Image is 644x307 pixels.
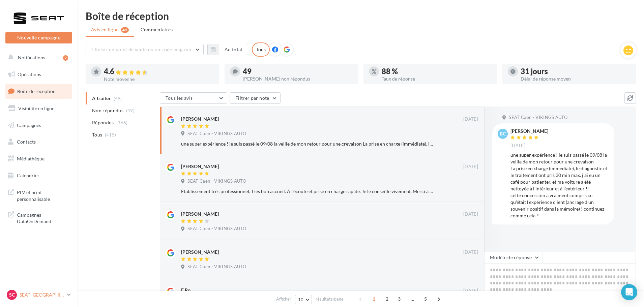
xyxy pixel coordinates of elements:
[316,296,344,302] span: résultats/page
[126,108,135,113] span: (49)
[510,152,609,219] div: une super expérience ! je suis passé le 09/08 la veille de mon retour pour une crevaison La prise...
[243,76,353,81] div: [PERSON_NAME] non répondus
[17,210,69,225] span: Campagnes DataOnDemand
[18,71,41,77] span: Opérations
[4,67,74,82] a: Opérations
[116,120,128,125] span: (366)
[230,92,281,104] button: Filtrer par note
[510,143,525,149] span: [DATE]
[621,284,637,300] div: Open Intercom Messenger
[181,163,219,170] div: [PERSON_NAME]
[187,264,246,270] span: SEAT Caen - VIKINGS AUTO
[463,288,478,294] span: [DATE]
[219,44,248,55] button: Au total
[105,132,116,137] span: (415)
[420,294,431,304] span: 5
[521,68,631,75] div: 31 jours
[4,168,74,183] a: Calendrier
[4,185,74,205] a: PLV et print personnalisable
[63,55,68,61] div: 2
[463,164,478,170] span: [DATE]
[207,44,248,55] button: Au total
[463,116,478,122] span: [DATE]
[18,105,54,111] span: Visibilité en ligne
[5,288,72,301] a: SC SEAT [GEOGRAPHIC_DATA]
[91,47,191,52] span: Choisir un point de vente ou un code magasin
[484,252,543,263] button: Modèle de réponse
[382,68,492,75] div: 88 %
[181,249,219,255] div: [PERSON_NAME]
[181,116,219,122] div: [PERSON_NAME]
[17,156,45,161] span: Médiathèque
[187,131,246,137] span: SEAT Caen - VIKINGS AUTO
[382,294,392,304] span: 2
[521,76,631,81] div: Délai de réponse moyen
[4,135,74,149] a: Contacts
[298,297,304,302] span: 10
[276,296,291,302] span: Afficher
[463,249,478,255] span: [DATE]
[141,27,173,32] span: Commentaires
[4,101,74,116] a: Visibilité en ligne
[86,11,636,21] div: Boîte de réception
[86,44,204,55] button: Choisir un point de vente ou un code magasin
[4,51,71,65] button: Notifications 2
[510,129,548,133] div: [PERSON_NAME]
[20,291,64,298] p: SEAT [GEOGRAPHIC_DATA]
[17,173,39,178] span: Calendrier
[181,211,219,217] div: [PERSON_NAME]
[394,294,405,304] span: 3
[4,118,74,132] a: Campagnes
[295,295,312,304] button: 10
[181,141,434,147] div: une super expérience ! je suis passé le 09/08 la veille de mon retour pour une crevaison La prise...
[4,84,74,98] a: Boîte de réception
[243,68,353,75] div: 49
[92,119,114,126] span: Répondus
[369,294,379,304] span: 1
[160,92,227,104] button: Tous les avis
[17,88,56,94] span: Boîte de réception
[92,107,123,114] span: Non répondus
[4,208,74,227] a: Campagnes DataOnDemand
[17,139,36,145] span: Contacts
[4,152,74,166] a: Médiathèque
[500,130,506,137] span: bc
[187,178,246,184] span: SEAT Caen - VIKINGS AUTO
[5,32,72,43] button: Nouvelle campagne
[18,55,45,60] span: Notifications
[181,287,191,294] div: E Ro
[187,226,246,232] span: SEAT Caen - VIKINGS AUTO
[181,188,434,195] div: Établissement très professionnel. Très bon accueil. À l'écoute et prise en charge rapide. Je le c...
[407,294,418,304] span: ...
[104,77,214,82] div: Note moyenne
[104,68,214,75] div: 4.6
[252,42,270,57] div: Tous
[17,188,69,202] span: PLV et print personnalisable
[92,131,102,138] span: Tous
[382,76,492,81] div: Taux de réponse
[166,95,193,101] span: Tous les avis
[17,122,41,128] span: Campagnes
[9,291,15,298] span: SC
[463,211,478,217] span: [DATE]
[509,115,567,121] span: SEAT Caen - VIKINGS AUTO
